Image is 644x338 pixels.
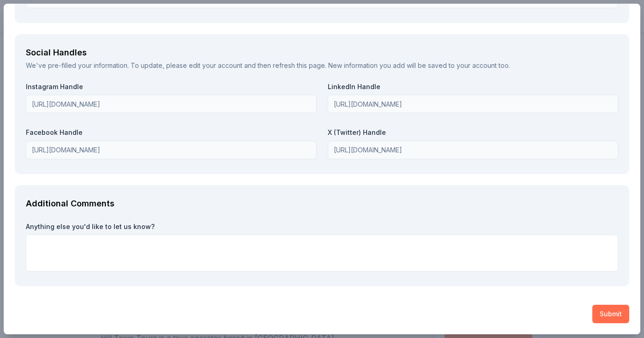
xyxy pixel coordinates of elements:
[26,60,618,71] div: We've pre-filled your information. To update, please and then refresh this page. New information ...
[26,45,618,60] div: Social Handles
[26,128,317,137] label: Facebook Handle
[328,128,619,137] label: X (Twitter) Handle
[26,196,618,211] div: Additional Comments
[189,61,242,69] a: edit your account
[592,305,629,323] button: Submit
[26,82,317,91] label: Instagram Handle
[328,82,619,91] label: LinkedIn Handle
[26,222,618,231] label: Anything else you'd like to let us know?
